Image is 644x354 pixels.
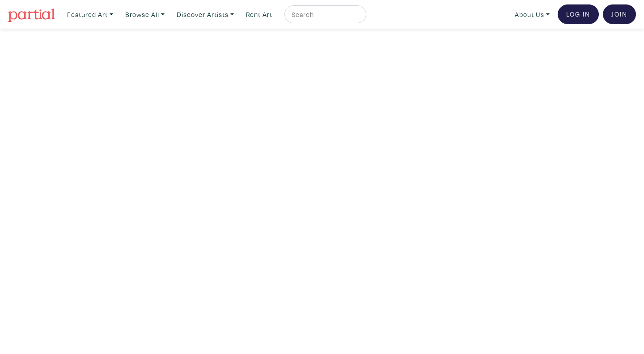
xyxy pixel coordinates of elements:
a: Join [603,4,636,24]
a: Rent Art [242,5,276,24]
a: Discover Artists [173,5,238,24]
a: Featured Art [63,5,117,24]
a: About Us [511,5,554,24]
input: Search [291,9,358,20]
a: Log In [558,4,599,24]
a: Browse All [121,5,169,24]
